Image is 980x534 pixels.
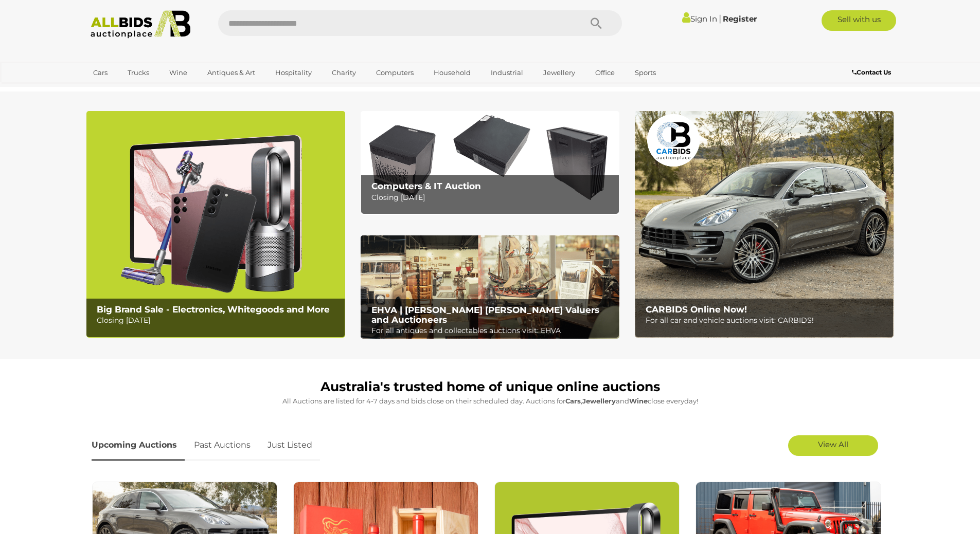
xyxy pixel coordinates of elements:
[629,397,648,405] strong: Wine
[361,111,619,214] img: Computers & IT Auction
[371,181,481,191] b: Computers & IT Auction
[163,64,194,81] a: Wine
[85,10,197,39] img: Allbids.com.au
[371,305,599,325] b: EHVA | [PERSON_NAME] [PERSON_NAME] Valuers and Auctioneers
[121,64,156,81] a: Trucks
[92,380,889,394] h1: Australia's trusted home of unique online auctions
[86,111,345,338] img: Big Brand Sale - Electronics, Whitegoods and More
[682,14,717,24] a: Sign In
[92,430,185,461] a: Upcoming Auctions
[86,81,173,98] a: [GEOGRAPHIC_DATA]
[260,430,320,461] a: Just Listed
[537,64,582,81] a: Jewellery
[852,67,894,78] a: Contact Us
[97,304,330,315] b: Big Brand Sale - Electronics, Whitegoods and More
[325,64,363,81] a: Charity
[361,111,619,214] a: Computers & IT Auction Computers & IT Auction Closing [DATE]
[822,10,896,31] a: Sell with us
[86,64,114,81] a: Cars
[571,10,622,36] button: Search
[361,235,619,339] img: EHVA | Evans Hastings Valuers and Auctioneers
[582,397,616,405] strong: Jewellery
[269,64,318,81] a: Hospitality
[628,64,663,81] a: Sports
[589,64,621,81] a: Office
[371,191,614,204] p: Closing [DATE]
[92,395,889,407] p: All Auctions are listed for 4-7 days and bids close on their scheduled day. Auctions for , and cl...
[565,397,581,405] strong: Cars
[635,111,894,338] img: CARBIDS Online Now!
[646,314,888,327] p: For all car and vehicle auctions visit: CARBIDS!
[97,314,339,327] p: Closing [DATE]
[719,13,721,24] span: |
[369,64,420,81] a: Computers
[646,304,747,315] b: CARBIDS Online Now!
[723,14,757,24] a: Register
[86,111,345,338] a: Big Brand Sale - Electronics, Whitegoods and More Big Brand Sale - Electronics, Whitegoods and Mo...
[484,64,530,81] a: Industrial
[427,64,477,81] a: Household
[361,235,619,339] a: EHVA | Evans Hastings Valuers and Auctioneers EHVA | [PERSON_NAME] [PERSON_NAME] Valuers and Auct...
[201,64,262,81] a: Antiques & Art
[788,435,878,456] a: View All
[371,324,614,337] p: For all antiques and collectables auctions visit: EHVA
[186,430,258,461] a: Past Auctions
[635,111,894,338] a: CARBIDS Online Now! CARBIDS Online Now! For all car and vehicle auctions visit: CARBIDS!
[818,439,848,449] span: View All
[852,68,891,76] b: Contact Us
